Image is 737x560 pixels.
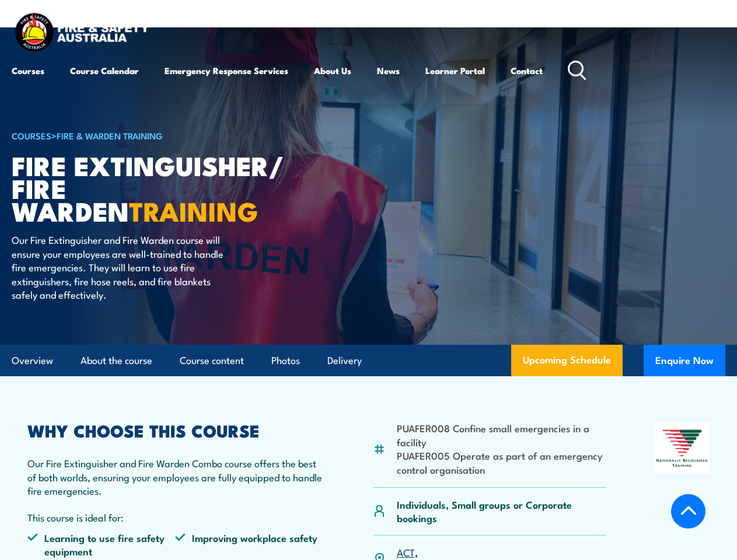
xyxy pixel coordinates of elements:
[397,421,606,449] li: PUAFER008 Confine small emergencies in a facility
[81,345,152,376] a: About the course
[12,57,44,85] a: Courses
[397,545,415,559] a: ACT
[70,57,139,85] a: Course Calendar
[12,345,53,376] a: Overview
[12,129,51,142] a: COURSES
[12,233,225,301] p: Our Fire Extinguisher and Fire Warden course will ensure your employees are well-trained to handl...
[511,345,623,376] a: Upcoming Schedule
[27,422,323,437] h2: WHY CHOOSE THIS COURSE
[57,129,163,142] a: Fire & Warden Training
[644,345,725,376] button: Enquire Now
[314,57,351,85] a: About Us
[425,57,485,85] a: Learner Portal
[175,531,323,558] li: Improving workplace safety
[397,449,606,476] li: PUAFER005 Operate as part of an emergency control organisation
[27,531,175,558] li: Learning to use fire safety equipment
[327,345,362,376] a: Delivery
[180,345,244,376] a: Course content
[12,153,300,222] h1: Fire Extinguisher/ Fire Warden
[27,456,323,497] p: Our Fire Extinguisher and Fire Warden Combo course offers the best of both worlds, ensuring your ...
[271,345,300,376] a: Photos
[27,510,323,524] p: This course is ideal for:
[129,190,259,230] strong: TRAINING
[377,57,400,85] a: News
[655,422,710,474] img: Nationally Recognised Training logo.
[397,498,606,525] p: Individuals, Small groups or Corporate bookings
[511,57,543,85] a: Contact
[165,57,288,85] a: Emergency Response Services
[12,128,300,142] h6: >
